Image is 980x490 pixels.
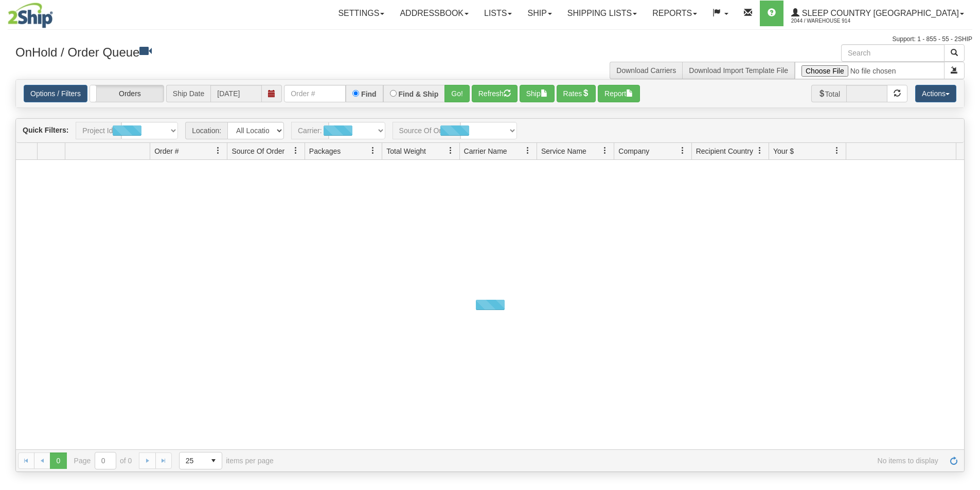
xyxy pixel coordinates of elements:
[773,146,794,156] span: Your $
[179,452,222,469] span: Page sizes drop down
[520,85,555,102] button: Ship
[442,142,459,159] a: Total Weight filter column settings
[284,85,346,102] input: Order #
[288,457,938,465] span: No items to display
[841,44,945,62] input: Search
[15,44,483,59] h3: OnHold / Order Queue
[645,1,705,26] a: Reports
[16,119,964,143] div: grid toolbar
[946,452,962,469] a: Refresh
[944,44,965,62] button: Search
[166,85,210,102] span: Ship Date
[231,146,284,156] span: Source Of Order
[791,16,868,26] span: 2044 / Warehouse 914
[8,3,53,28] img: logo2044.jpg
[154,146,179,156] span: Order #
[24,85,87,102] a: Options / Filters
[674,142,691,159] a: Company filter column settings
[689,66,788,75] a: Download Import Template File
[90,85,164,102] label: Orders
[361,90,377,98] label: Find
[596,142,614,159] a: Service Name filter column settings
[399,90,439,98] label: Find & Ship
[560,1,645,26] a: Shipping lists
[50,452,66,469] span: Page 0
[799,9,959,17] span: Sleep Country [GEOGRAPHIC_DATA]
[616,66,676,75] a: Download Carriers
[828,142,846,159] a: Your $ filter column settings
[179,452,274,469] span: items per page
[598,85,640,102] button: Report
[209,142,227,159] a: Order # filter column settings
[915,85,956,102] button: Actions
[541,146,586,156] span: Service Name
[520,1,559,26] a: Ship
[8,35,972,44] div: Support: 1 - 855 - 55 - 2SHIP
[74,452,132,469] span: Page of 0
[696,146,753,156] span: Recipient Country
[795,62,945,79] input: Import
[811,85,847,102] span: Total
[519,142,537,159] a: Carrier Name filter column settings
[557,85,596,102] button: Rates
[364,142,382,159] a: Packages filter column settings
[444,85,470,102] button: Go!
[476,1,520,26] a: Lists
[309,146,341,156] span: Packages
[392,1,476,26] a: Addressbook
[464,146,507,156] span: Carrier Name
[23,125,68,135] label: Quick Filters:
[472,85,518,102] button: Refresh
[185,122,227,139] span: Location:
[618,146,649,156] span: Company
[783,1,972,26] a: Sleep Country [GEOGRAPHIC_DATA] 2044 / Warehouse 914
[386,146,426,156] span: Total Weight
[751,142,769,159] a: Recipient Country filter column settings
[186,456,199,466] span: 25
[205,452,222,469] span: select
[287,142,305,159] a: Source Of Order filter column settings
[330,1,392,26] a: Settings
